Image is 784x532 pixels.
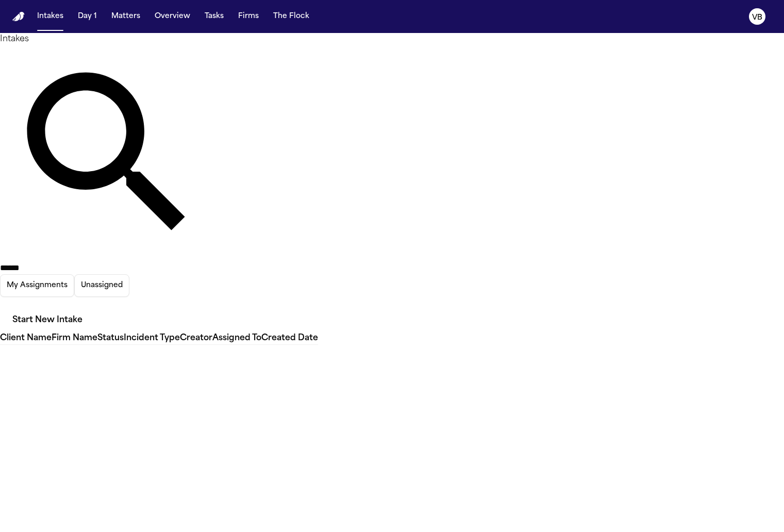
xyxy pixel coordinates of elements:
button: Firms [234,7,263,26]
button: Overview [151,7,194,26]
button: Tasks [201,7,228,26]
button: Matters [107,7,144,26]
div: Firm Name [52,332,97,344]
img: Finch Logo [12,12,25,22]
div: Creator [180,332,212,344]
div: Status [97,332,124,344]
button: Unassigned [74,274,129,297]
button: Intakes [33,7,68,26]
div: Assigned To [212,332,261,344]
div: Incident Type [124,332,180,344]
a: Home [12,12,25,22]
button: The Flock [269,7,313,26]
div: Created Date [261,332,318,344]
button: Day 1 [74,7,101,26]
